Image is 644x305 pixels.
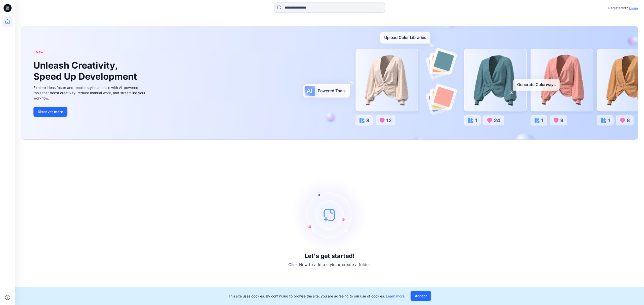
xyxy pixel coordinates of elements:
a: Discover more [33,107,147,117]
img: empty-state-image.svg [292,177,367,252]
div: Explore ideas faster and recolor styles at scale with AI-powered tools that boost creativity, red... [33,85,147,101]
button: Discover more [33,107,67,117]
p: Login [629,6,638,11]
p: This site uses cookies. By continuing to browse the site, you are agreeing to our use of cookies. [228,293,405,299]
span: New [36,49,44,55]
h3: Let's get started! [304,252,355,260]
p: Click New to add a style or create a folder. [288,262,371,268]
a: Learn more [386,294,405,298]
h1: Unleash Creativity, Speed Up Development [33,60,139,82]
button: Accept [411,291,431,301]
p: Registered? [608,5,628,11]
